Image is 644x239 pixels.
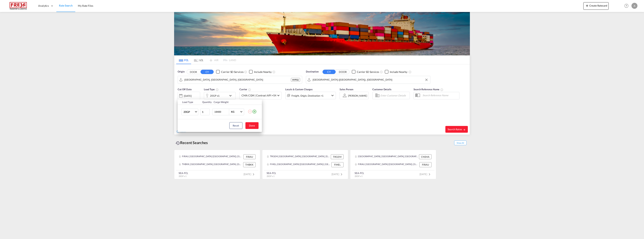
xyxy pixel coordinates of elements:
div: Cargo Weight [214,100,245,104]
md-icon: icon-minus-circle-outline [248,109,252,114]
md-select: Choose: 20GP [181,109,198,115]
md-icon: icon-plus-circle-outline [252,109,257,114]
th: Load Type [178,99,200,105]
div: KG [231,110,234,113]
span: 20GP [183,110,194,114]
button: Done [245,122,259,129]
th: Quantity [200,99,212,105]
button: Reset [229,122,242,129]
input: Qty [200,109,210,115]
input: Enter Weight [214,109,229,115]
